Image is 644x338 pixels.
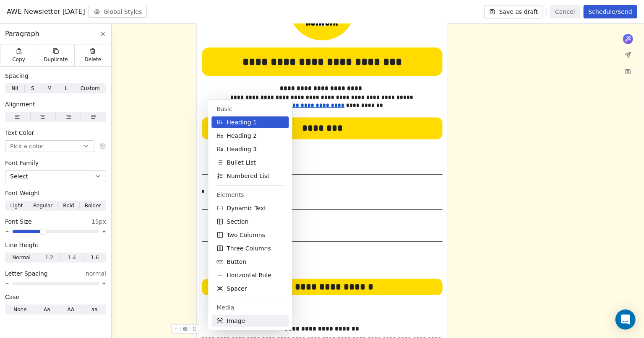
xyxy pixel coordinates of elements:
button: Save as draft [484,5,543,18]
span: Elements [216,191,284,199]
span: Case [5,293,19,301]
button: Heading 3 [211,143,289,155]
button: Schedule/Send [584,5,637,18]
span: 1.2 [45,254,53,261]
span: Three Columns [227,244,271,253]
button: Cancel [550,5,580,18]
span: 15px [91,217,106,226]
span: Basic [216,105,284,113]
span: Heading 3 [227,145,257,153]
span: aa [91,306,98,313]
span: Paragraph [5,29,39,39]
button: Heading 2 [211,130,289,142]
span: 1.6 [91,254,99,261]
span: Section [227,217,248,226]
button: Image [211,315,289,327]
button: Bullet List [211,157,289,168]
span: Font Size [5,217,32,226]
span: Spacer [227,284,247,293]
span: Regular [33,202,52,209]
span: Spacing [5,72,29,80]
span: Bullet List [227,158,256,167]
span: Dynamic Text [227,204,266,212]
span: Normal [12,254,30,261]
span: Light [10,202,23,209]
span: Two Columns [227,231,265,239]
span: Copy [12,56,25,63]
span: Button [227,258,246,266]
span: Nil [11,85,18,92]
span: AA [67,306,74,313]
span: Horizontal Rule [227,271,271,279]
span: Font Family [5,159,39,167]
div: Open Intercom Messenger [615,310,636,330]
span: Heading 1 [227,118,257,126]
button: Global Styles [89,6,147,18]
span: M [47,85,52,92]
span: Duplicate [44,56,68,63]
button: Button [211,256,289,268]
span: Numbered List [227,172,269,180]
button: Numbered List [211,170,289,182]
button: Section [211,216,289,227]
span: AWE Newsletter [DATE] [7,7,85,17]
button: Three Columns [211,243,289,254]
span: Image [227,317,245,325]
span: normal [86,269,106,278]
span: Bold [63,202,74,209]
span: Text Color [5,129,34,137]
button: Pick a color [5,140,94,152]
span: Font Weight [5,189,40,197]
span: Line Height [5,241,39,249]
span: None [13,306,26,313]
button: Heading 1 [211,116,289,128]
button: Dynamic Text [211,202,289,214]
span: S [31,85,34,92]
span: Letter Spacing [5,269,48,278]
button: Horizontal Rule [211,269,289,281]
button: Two Columns [211,229,289,241]
span: Delete [85,56,102,63]
span: Heading 2 [227,132,257,140]
span: Bolder [85,202,101,209]
span: Alignment [5,100,35,108]
span: Media [216,303,284,312]
span: L [65,85,68,92]
span: Aa [44,306,50,313]
span: Custom [81,85,100,92]
button: Spacer [211,283,289,294]
span: 1.4 [68,254,76,261]
span: Select [10,172,28,181]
